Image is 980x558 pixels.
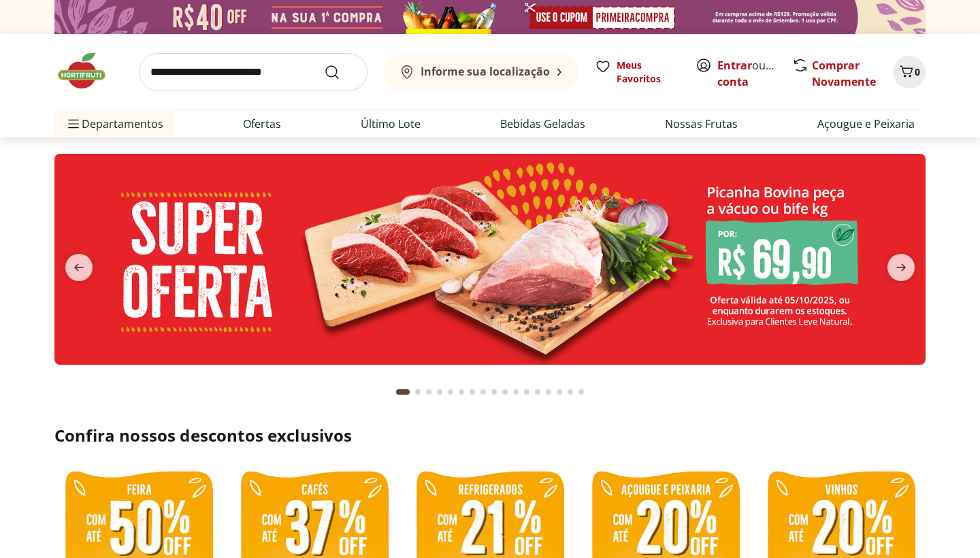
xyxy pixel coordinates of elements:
a: Último Lote [361,116,421,132]
button: Go to page 7 from fs-carousel [467,376,478,408]
button: Submit Search [324,64,357,80]
button: Go to page 5 from fs-carousel [445,376,456,408]
button: Go to page 10 from fs-carousel [500,376,510,408]
button: Go to page 4 from fs-carousel [434,376,445,408]
span: Departamentos [65,108,163,140]
a: Entrar [717,58,752,73]
button: Carrinho [893,56,926,88]
button: Go to page 2 from fs-carousel [412,376,423,408]
h2: Confira nossos descontos exclusivos [54,425,926,446]
img: super oferta [54,154,926,365]
a: Ofertas [243,116,281,132]
button: Go to page 8 from fs-carousel [478,376,489,408]
a: Meus Favoritos [595,59,679,86]
button: Go to page 15 from fs-carousel [554,376,565,408]
button: Go to page 13 from fs-carousel [532,376,543,408]
a: Nossas Frutas [665,116,738,132]
b: Informe sua localização [421,64,550,79]
button: Go to page 3 from fs-carousel [423,376,434,408]
button: Go to page 6 from fs-carousel [456,376,467,408]
span: ou [717,57,778,90]
button: Informe sua localização [384,53,578,91]
a: Açougue e Peixaria [817,116,915,132]
a: Criar conta [717,58,792,89]
button: previous [54,254,103,281]
input: search [139,53,367,91]
img: Hortifruti [54,50,122,91]
span: Meus Favoritos [617,59,679,86]
a: Comprar Novamente [812,58,876,89]
button: Go to page 17 from fs-carousel [576,376,587,408]
button: Current page from fs-carousel [393,376,412,408]
button: next [877,254,926,281]
a: Bebidas Geladas [500,116,585,132]
button: Go to page 12 from fs-carousel [521,376,532,408]
button: Menu [65,108,82,140]
button: Go to page 16 from fs-carousel [565,376,576,408]
span: 0 [915,65,920,78]
button: Go to page 11 from fs-carousel [510,376,521,408]
button: Go to page 14 from fs-carousel [543,376,554,408]
button: Go to page 9 from fs-carousel [489,376,500,408]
